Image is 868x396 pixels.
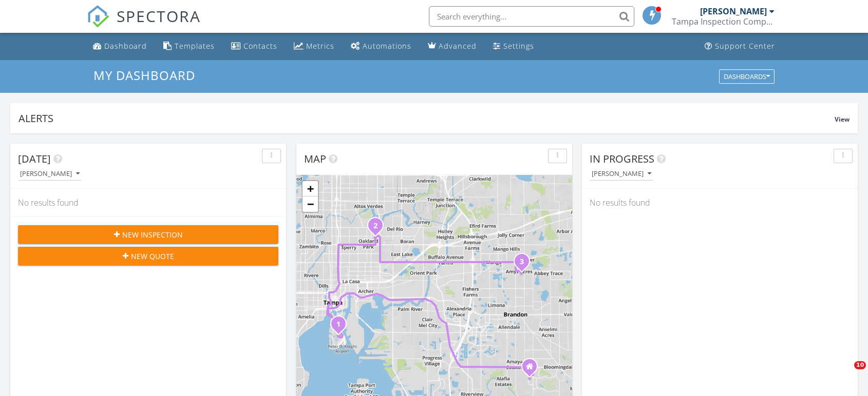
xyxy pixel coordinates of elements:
a: Automations (Basic) [347,37,416,56]
div: 701 Herlong Ct, Brandon FL 33511 [530,366,536,372]
a: Contacts [227,37,281,56]
button: [PERSON_NAME] [18,167,82,181]
div: Alerts [18,111,835,125]
input: Search everything... [429,6,634,27]
span: New Inspection [122,229,183,240]
i: 1 [336,321,341,328]
span: New Quote [131,251,174,262]
div: Support Center [715,41,775,51]
button: Dashboards [719,69,775,84]
a: Support Center [701,37,779,56]
span: View [835,115,850,124]
div: Templates [175,41,215,51]
img: The Best Home Inspection Software - Spectora [87,5,109,28]
div: 610 Bosphorous Ave, Tampa, FL 33606 [338,324,345,330]
a: Metrics [290,37,338,56]
div: Dashboards [724,73,770,80]
span: [DATE] [18,152,51,166]
a: Dashboard [89,37,151,56]
div: Advanced [439,41,477,51]
button: New Quote [18,247,278,265]
a: Settings [489,37,538,56]
a: Templates [159,37,219,56]
div: No results found [582,189,858,216]
div: [PERSON_NAME] [20,170,80,177]
span: My Dashboard [93,67,195,84]
a: Advanced [424,37,481,56]
a: SPECTORA [87,14,201,35]
span: SPECTORA [117,5,201,27]
div: [PERSON_NAME] [700,6,767,16]
button: [PERSON_NAME] [590,167,653,181]
div: 122 Cranbrooke Dr, Seffner, FL 33584 [522,261,528,267]
div: Metrics [306,41,334,51]
span: 10 [854,361,866,369]
div: Contacts [243,41,277,51]
a: Zoom in [303,181,318,196]
div: Automations [363,41,411,51]
div: Dashboard [104,41,147,51]
div: Settings [503,41,534,51]
i: 3 [520,259,524,266]
div: No results found [10,189,286,216]
button: New Inspection [18,225,278,244]
div: 3624 E Grove St, Tampa, FL 33610 [375,225,382,231]
i: 2 [373,223,378,230]
div: [PERSON_NAME] [592,170,651,177]
span: In Progress [590,152,654,166]
iframe: Intercom live chat [833,361,858,386]
a: Zoom out [303,196,318,212]
span: Map [304,152,326,166]
div: Tampa Inspection Company [672,16,775,27]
